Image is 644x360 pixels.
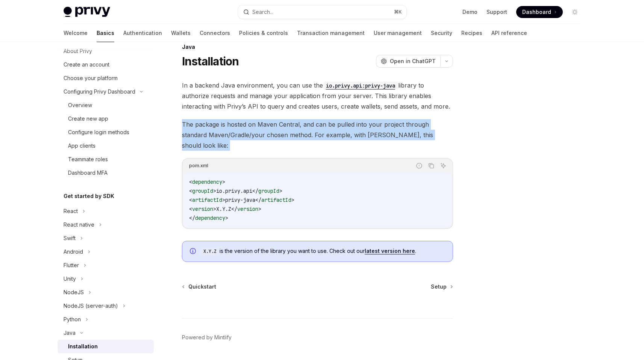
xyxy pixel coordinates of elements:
[222,178,225,185] span: >
[569,6,581,18] button: Toggle dark mode
[297,24,365,42] a: Transaction management
[58,126,154,139] a: Configure login methods
[64,274,76,283] div: Unity
[461,24,482,42] a: Recipes
[68,342,98,351] div: Installation
[182,43,453,51] div: Java
[64,315,81,324] div: Python
[189,161,208,171] div: pom.xml
[192,197,222,203] span: artifactId
[64,192,114,201] h5: Get started by SDK
[491,24,527,42] a: API reference
[255,197,261,203] span: </
[64,261,79,270] div: Flutter
[376,55,440,68] button: Open in ChatGPT
[213,206,216,212] span: >
[200,24,230,42] a: Connectors
[394,9,402,15] span: ⌘ K
[225,215,228,221] span: >
[261,197,291,203] span: artifactId
[192,178,222,185] span: dependency
[68,114,108,123] div: Create new app
[279,188,282,194] span: >
[183,283,216,290] a: Quickstart
[64,220,94,229] div: React native
[64,74,118,83] div: Choose your platform
[426,161,436,171] button: Copy the contents from the code block
[64,328,76,337] div: Java
[431,283,447,290] span: Setup
[438,161,448,171] button: Ask AI
[414,161,424,171] button: Report incorrect code
[365,248,415,254] a: latest version here
[374,24,422,42] a: User management
[216,206,231,212] span: X.Y.Z
[238,5,406,19] button: Search...⌘K
[200,248,220,255] code: X.Y.Z
[258,188,279,194] span: groupId
[231,206,237,212] span: </
[216,188,252,194] span: io.privy.api
[58,98,154,112] a: Overview
[58,112,154,126] a: Create new app
[239,24,288,42] a: Policies & controls
[516,6,563,18] a: Dashboard
[189,215,195,221] span: </
[64,301,118,310] div: NodeJS (server-auth)
[323,82,398,89] a: io.privy.api:privy-java
[171,24,191,42] a: Wallets
[58,71,154,85] a: Choose your platform
[64,7,110,17] img: light logo
[237,206,258,212] span: version
[64,247,83,256] div: Android
[390,57,436,65] span: Open in ChatGPT
[192,188,213,194] span: groupId
[258,206,261,212] span: >
[188,283,216,290] span: Quickstart
[189,206,192,212] span: <
[68,168,108,177] div: Dashboard MFA
[64,87,135,96] div: Configuring Privy Dashboard
[182,119,453,151] span: The package is hosted on Maven Central, and can be pulled into your project through standard Mave...
[182,334,232,341] a: Powered by Mintlify
[182,54,239,68] h1: Installation
[97,24,114,42] a: Basics
[58,153,154,166] a: Teammate roles
[189,178,192,185] span: <
[486,8,507,16] a: Support
[192,206,213,212] span: version
[291,197,294,203] span: >
[58,58,154,71] a: Create an account
[189,188,192,194] span: <
[58,139,154,153] a: App clients
[200,247,445,255] span: is the version of the library you want to use. Check out our .
[431,24,452,42] a: Security
[58,340,154,353] a: Installation
[431,283,452,290] a: Setup
[225,197,255,203] span: privy-java
[123,24,162,42] a: Authentication
[68,155,108,164] div: Teammate roles
[462,8,477,16] a: Demo
[64,234,76,243] div: Swift
[222,197,225,203] span: >
[64,24,88,42] a: Welcome
[64,60,109,69] div: Create an account
[189,197,192,203] span: <
[195,215,225,221] span: dependency
[323,82,398,90] code: io.privy.api:privy-java
[64,207,78,216] div: React
[213,188,216,194] span: >
[68,101,92,110] div: Overview
[68,141,95,150] div: App clients
[252,188,258,194] span: </
[522,8,551,16] span: Dashboard
[58,166,154,180] a: Dashboard MFA
[252,8,273,17] div: Search...
[190,248,197,256] svg: Info
[182,80,453,112] span: In a backend Java environment, you can use the library to authorize requests and manage your appl...
[68,128,129,137] div: Configure login methods
[64,288,84,297] div: NodeJS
